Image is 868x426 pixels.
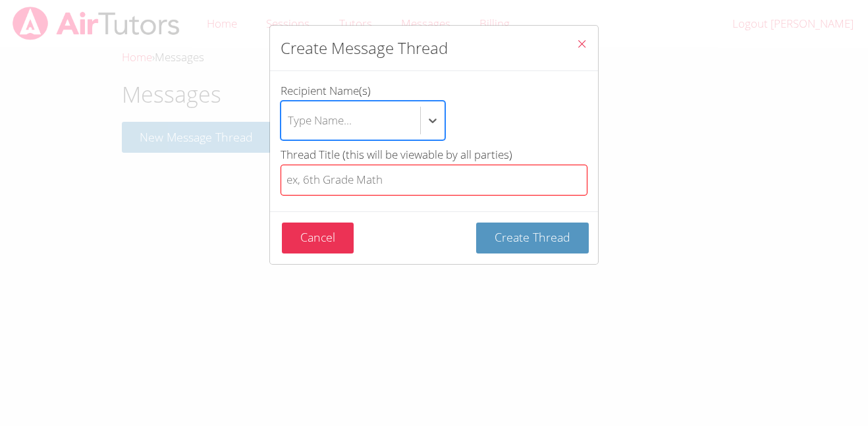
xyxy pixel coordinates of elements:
[566,26,598,66] button: Close
[476,223,589,253] button: Create Thread
[281,165,587,196] input: Thread Title (this will be viewable by all parties)
[495,229,570,245] span: Create Thread
[281,147,512,162] span: Thread Title (this will be viewable by all parties)
[281,83,371,98] span: Recipient Name(s)
[282,223,354,253] button: Cancel
[288,111,352,130] div: Type Name...
[281,36,448,60] h2: Create Message Thread
[288,105,289,136] input: Recipient Name(s)Type Name...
